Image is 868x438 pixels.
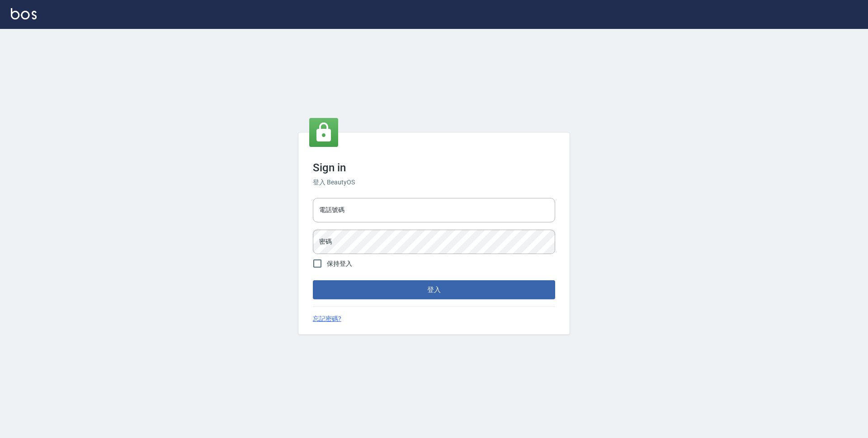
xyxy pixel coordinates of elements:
a: 忘記密碼? [313,314,341,324]
h6: 登入 BeautyOS [313,178,555,187]
span: 保持登入 [327,259,352,268]
img: Logo [11,8,37,19]
button: 登入 [313,280,555,299]
h3: Sign in [313,161,555,174]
